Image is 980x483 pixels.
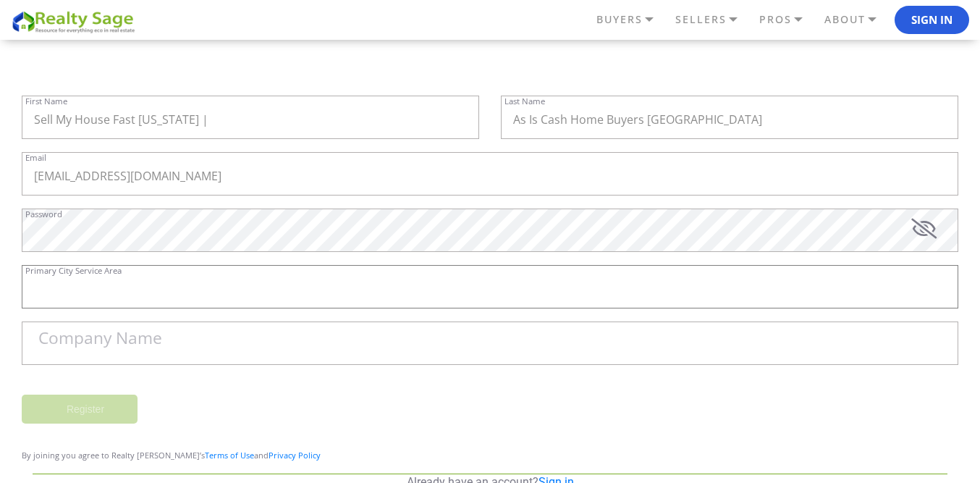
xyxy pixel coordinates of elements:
a: Privacy Policy [269,450,321,461]
button: Sign In [895,6,969,35]
a: BUYERS [593,7,672,32]
img: REALTY SAGE [11,9,141,34]
label: Last Name [504,97,545,105]
label: First Name [25,97,67,105]
a: Terms of Use [205,450,254,461]
a: ABOUT [821,7,895,32]
label: Primary City Service Area [25,266,122,274]
label: Company Name [38,330,162,347]
a: PROS [756,7,821,32]
label: Password [25,210,62,218]
label: Email [25,154,46,161]
a: SELLERS [672,7,756,32]
span: By joining you agree to Realty [PERSON_NAME]’s and [22,450,321,461]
